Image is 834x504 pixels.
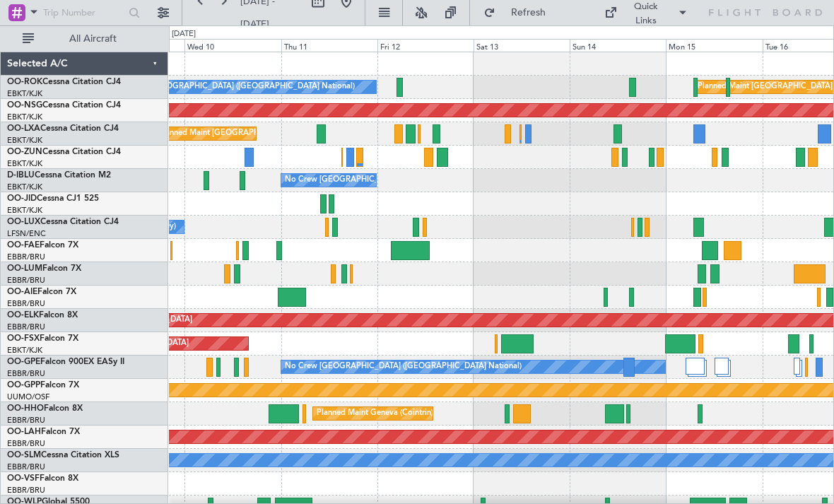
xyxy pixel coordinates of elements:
[7,381,79,389] a: OO-GPPFalcon 7X
[7,288,37,296] span: OO-AIE
[7,322,45,332] a: EBBR/BRU
[377,39,474,52] div: Fri 12
[16,28,153,50] button: All Aircraft
[7,334,40,343] span: OO-FSX
[7,148,121,156] a: OO-ZUNCessna Citation CJ4
[7,78,121,86] a: OO-ROKCessna Citation CJ4
[7,381,40,389] span: OO-GPP
[570,39,666,52] div: Sun 14
[37,34,149,44] span: All Aircraft
[7,311,78,320] a: OO-ELKFalcon 8X
[7,218,40,226] span: OO-LUX
[666,39,762,52] div: Mon 15
[7,428,41,436] span: OO-LAH
[7,88,42,99] a: EBKT/KJK
[281,39,377,52] div: Thu 11
[285,170,522,191] div: No Crew [GEOGRAPHIC_DATA] ([GEOGRAPHIC_DATA] National)
[7,358,124,366] a: OO-GPEFalcon 900EX EASy II
[7,171,35,180] span: D-IBLU
[317,403,433,424] div: Planned Maint Geneva (Cointrin)
[7,288,76,296] a: OO-AIEFalcon 7X
[7,241,40,250] span: OO-FAE
[184,39,281,52] div: Wed 10
[7,158,42,169] a: EBKT/KJK
[7,171,111,180] a: D-IBLUCessna Citation M2
[498,8,558,18] span: Refresh
[7,404,83,413] a: OO-HHOFalcon 8X
[7,298,45,309] a: EBBR/BRU
[7,451,119,459] a: OO-SLMCessna Citation XLS
[7,78,42,86] span: OO-ROK
[477,1,562,24] button: Refresh
[7,218,119,226] a: OO-LUXCessna Citation CJ4
[7,474,78,483] a: OO-VSFFalcon 8X
[7,264,42,273] span: OO-LUM
[7,124,40,133] span: OO-LXA
[7,148,42,156] span: OO-ZUN
[7,194,99,203] a: OO-JIDCessna CJ1 525
[7,182,42,192] a: EBKT/KJK
[7,135,42,146] a: EBKT/KJK
[7,462,45,472] a: EBBR/BRU
[7,241,78,250] a: OO-FAEFalcon 7X
[7,392,49,402] a: UUMO/OSF
[285,356,522,377] div: No Crew [GEOGRAPHIC_DATA] ([GEOGRAPHIC_DATA] National)
[7,194,37,203] span: OO-JID
[7,252,45,262] a: EBBR/BRU
[597,1,695,24] button: Quick Links
[7,124,119,133] a: OO-LXACessna Citation CJ4
[7,228,46,239] a: LFSN/ENC
[7,264,81,273] a: OO-LUMFalcon 7X
[7,358,40,366] span: OO-GPE
[7,368,45,379] a: EBBR/BRU
[7,474,40,483] span: OO-VSF
[7,334,78,343] a: OO-FSXFalcon 7X
[7,451,41,459] span: OO-SLM
[7,485,45,496] a: EBBR/BRU
[474,39,570,52] div: Sat 13
[7,112,42,122] a: EBKT/KJK
[7,404,44,413] span: OO-HHO
[7,205,42,216] a: EBKT/KJK
[7,345,42,356] a: EBKT/KJK
[172,28,196,40] div: [DATE]
[7,438,45,449] a: EBBR/BRU
[7,101,121,110] a: OO-NSGCessna Citation CJ4
[43,2,124,23] input: Trip Number
[7,415,45,426] a: EBBR/BRU
[7,311,39,320] span: OO-ELK
[7,101,42,110] span: OO-NSG
[7,275,45,286] a: EBBR/BRU
[92,76,355,98] div: A/C Unavailable [GEOGRAPHIC_DATA] ([GEOGRAPHIC_DATA] National)
[7,428,80,436] a: OO-LAHFalcon 7X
